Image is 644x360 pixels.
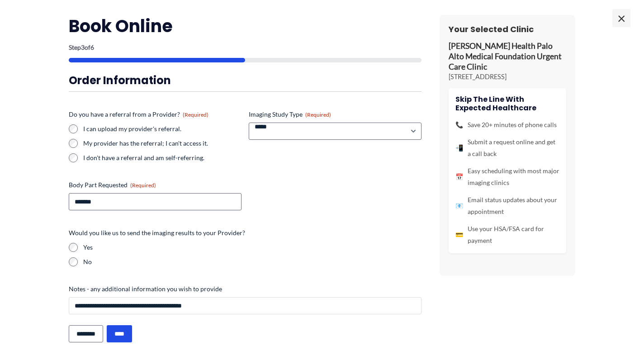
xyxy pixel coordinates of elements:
[305,111,331,118] span: (Required)
[455,142,463,154] span: 📲
[249,110,421,119] label: Imaging Study Type
[69,284,421,294] label: Notes - any additional information you wish to provide
[69,110,208,119] legend: Do you have a referral from a Provider?
[90,43,94,51] span: 6
[69,44,421,51] p: Step of
[455,194,559,218] li: Email status updates about your appointment
[69,228,245,237] legend: Would you like us to send the imaging results to your Provider?
[69,73,421,87] h3: Order Information
[130,182,156,189] span: (Required)
[83,124,241,133] label: I can upload my provider's referral.
[455,119,559,131] li: Save 20+ minutes of phone calls
[455,165,559,189] li: Easy scheduling with most major imaging clinics
[69,180,241,189] label: Body Part Requested
[455,119,463,131] span: 📞
[69,15,421,37] h2: Book Online
[455,136,559,160] li: Submit a request online and get a call back
[83,153,241,162] label: I don't have a referral and am self-referring.
[455,200,463,212] span: 📧
[455,171,463,183] span: 📅
[81,43,85,51] span: 3
[83,139,241,148] label: My provider has the referral; I can't access it.
[612,9,630,27] span: ×
[455,95,559,112] h4: Skip the line with Expected Healthcare
[83,257,421,266] label: No
[83,243,421,252] label: Yes
[449,24,566,34] h3: Your Selected Clinic
[455,223,559,246] li: Use your HSA/FSA card for payment
[449,72,566,81] p: [STREET_ADDRESS]
[455,229,463,241] span: 💳
[183,111,208,118] span: (Required)
[449,41,566,72] p: [PERSON_NAME] Health Palo Alto Medical Foundation Urgent Care Clinic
